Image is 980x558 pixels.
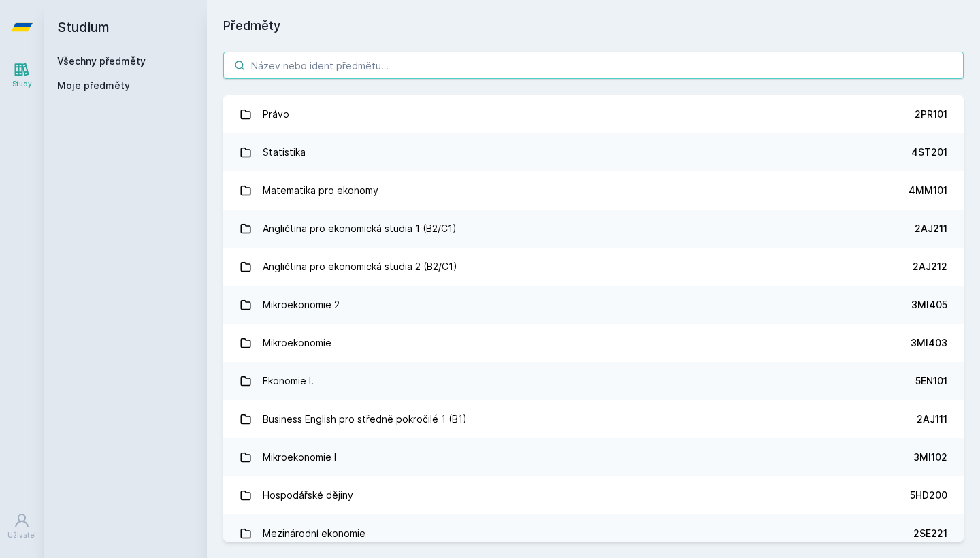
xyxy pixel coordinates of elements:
a: Angličtina pro ekonomická studia 2 (B2/C1) 2AJ212 [223,248,964,286]
div: Hospodářské dějiny [263,482,353,509]
div: 5EN101 [915,374,947,388]
div: 2SE221 [913,527,947,540]
div: 2AJ212 [913,260,947,274]
a: Business English pro středně pokročilé 1 (B1) 2AJ111 [223,400,964,438]
div: 3MI403 [911,336,947,350]
div: Statistika [263,139,306,166]
a: Mikroekonomie I 3MI102 [223,438,964,476]
a: Mikroekonomie 3MI403 [223,324,964,362]
div: 5HD200 [910,489,947,502]
input: Název nebo ident předmětu… [223,52,964,79]
a: Hospodářské dějiny 5HD200 [223,476,964,514]
div: Angličtina pro ekonomická studia 2 (B2/C1) [263,253,457,280]
a: Mezinárodní ekonomie 2SE221 [223,514,964,553]
div: Business English pro středně pokročilé 1 (B1) [263,406,467,433]
div: Uživatel [7,530,36,540]
a: Ekonomie I. 5EN101 [223,362,964,400]
div: Matematika pro ekonomy [263,177,378,204]
div: 4MM101 [909,184,947,197]
div: Mezinárodní ekonomie [263,520,365,547]
div: Angličtina pro ekonomická studia 1 (B2/C1) [263,215,457,242]
a: Mikroekonomie 2 3MI405 [223,286,964,324]
div: Mikroekonomie 2 [263,291,340,318]
div: Study [12,79,32,89]
h1: Předměty [223,16,964,35]
div: 2PR101 [915,108,947,121]
div: 2AJ111 [917,412,947,426]
div: Právo [263,101,289,128]
div: 3MI405 [911,298,947,312]
div: 4ST201 [911,146,947,159]
a: Angličtina pro ekonomická studia 1 (B2/C1) 2AJ211 [223,210,964,248]
a: Právo 2PR101 [223,95,964,133]
div: Ekonomie I. [263,367,314,395]
span: Moje předměty [57,79,130,93]
a: Uživatel [3,506,41,547]
a: Study [3,54,41,96]
div: 2AJ211 [915,222,947,235]
a: Matematika pro ekonomy 4MM101 [223,171,964,210]
a: Všechny předměty [57,55,146,67]
div: Mikroekonomie I [263,444,336,471]
div: 3MI102 [913,450,947,464]
a: Statistika 4ST201 [223,133,964,171]
div: Mikroekonomie [263,329,331,357]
